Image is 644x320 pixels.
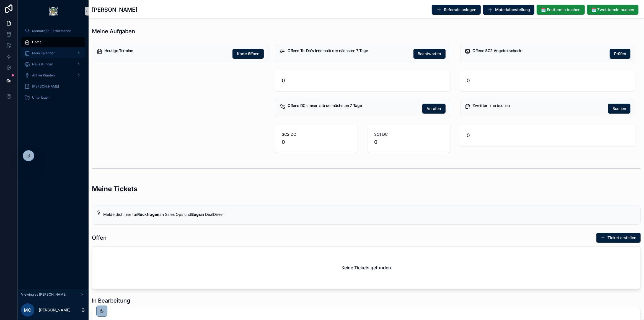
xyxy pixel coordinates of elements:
span: 0 [467,132,629,139]
a: Aktive Kunden [21,70,85,80]
span: 0 [374,138,443,146]
a: Neue Kunden [21,59,85,69]
h1: Meine Aufgaben [92,27,135,35]
span: Mein Kalender [32,51,55,55]
strong: Bugs [191,212,201,217]
button: 🗓️ Zweittermin buchen [587,5,638,15]
a: Mein Kalender [21,48,85,58]
span: Karte öffnen [237,51,259,57]
button: Prüfen [610,49,630,59]
img: App logo [49,7,58,16]
span: MC [24,307,32,313]
span: Monatliche Performance [32,29,71,33]
span: Anrufen [427,106,441,111]
span: Referrals anlegen [444,7,476,12]
span: Buchen [612,106,626,111]
h5: Offene DCs innerhalb der nächsten 7 Tage [288,104,418,107]
p: [PERSON_NAME] [39,307,71,313]
span: Neue Kunden [32,62,53,66]
h5: Offene SC2 Angebotschecks [473,49,605,53]
h1: In Bearbeitung [92,297,130,304]
span: [PERSON_NAME] [32,84,59,89]
button: Anrufen [422,104,446,114]
div: Melde dich hier für **Rückfragen** an Sales Ops und **Bugs** in DealDriver [103,211,636,218]
h1: Offen [92,234,107,242]
h5: Zweittermine buchen [473,104,604,107]
button: Ticket erstellen [596,233,641,243]
button: Buchen [608,104,630,114]
span: Materialbestellung [495,7,530,12]
span: 0 [282,77,443,85]
a: [PERSON_NAME] [21,81,85,91]
span: SC1 DC [374,132,443,137]
span: Prüfen [614,51,626,57]
a: Home [21,37,85,47]
span: Unterlagen [32,95,50,100]
button: 🗓️ Ersttermin buchen [537,5,585,15]
span: 🗓️ Ersttermin buchen [541,7,580,12]
h5: Offene To-Do's innerhalb der nächsten 7 Tage [288,49,409,53]
p: Melde dich hier für an Sales Ops und in DealDriver [103,211,636,218]
a: Monatliche Performance [21,26,85,36]
span: SC2 DC [282,132,351,137]
h1: [PERSON_NAME] [92,6,137,14]
h5: Heutige Termine [104,49,228,53]
span: 0 [282,138,351,146]
strong: Rückfragen [137,212,159,217]
button: Karte öffnen [232,49,264,59]
a: Unterlagen [21,93,85,103]
span: Beantworten [418,51,441,57]
div: scrollable content [18,22,89,110]
span: 0 [467,77,629,85]
h2: Meine Tickets [92,184,137,193]
span: Viewing as [PERSON_NAME] [21,292,66,297]
span: Aktive Kunden [32,73,55,78]
span: 🗓️ Zweittermin buchen [591,7,634,12]
h2: Keine Tickets gefunden [342,264,391,271]
button: Referrals anlegen [432,5,481,15]
span: Home [32,40,42,44]
button: Materialbestellung [483,5,534,15]
button: Beantworten [413,49,446,59]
